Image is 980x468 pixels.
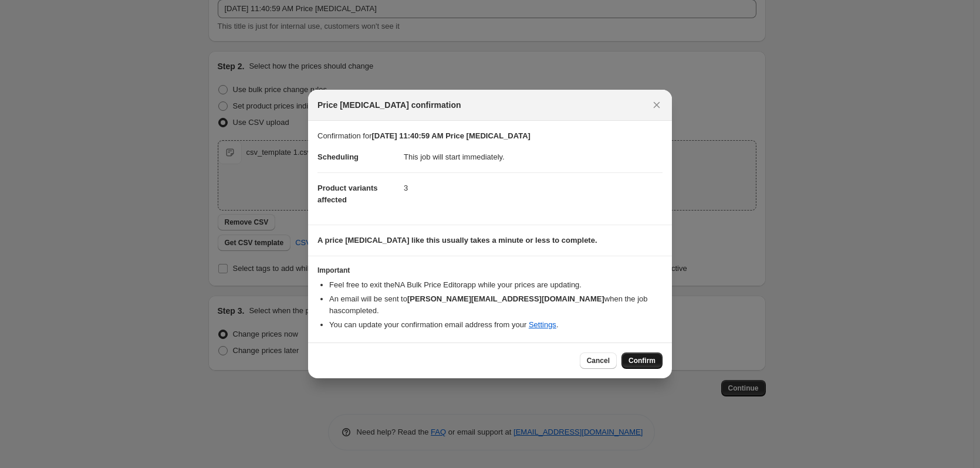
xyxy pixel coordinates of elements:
[329,279,663,291] li: Feel free to exit the NA Bulk Price Editor app while your prices are updating.
[407,294,604,303] b: [PERSON_NAME][EMAIL_ADDRESS][DOMAIN_NAME]
[371,131,530,140] b: [DATE] 11:40:59 AM Price [MEDICAL_DATA]
[404,172,663,204] dd: 3
[628,356,655,365] span: Confirm
[317,99,461,111] span: Price [MEDICAL_DATA] confirmation
[529,320,556,329] a: Settings
[317,130,663,142] p: Confirmation for
[648,97,665,113] button: Close
[317,266,663,275] h3: Important
[329,319,663,331] li: You can update your confirmation email address from your .
[580,352,617,369] button: Cancel
[317,236,597,245] b: A price [MEDICAL_DATA] like this usually takes a minute or less to complete.
[317,152,359,161] span: Scheduling
[329,293,663,317] li: An email will be sent to when the job has completed .
[621,352,663,369] button: Confirm
[404,142,663,172] dd: This job will start immediately.
[587,356,610,365] span: Cancel
[317,184,378,204] span: Product variants affected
